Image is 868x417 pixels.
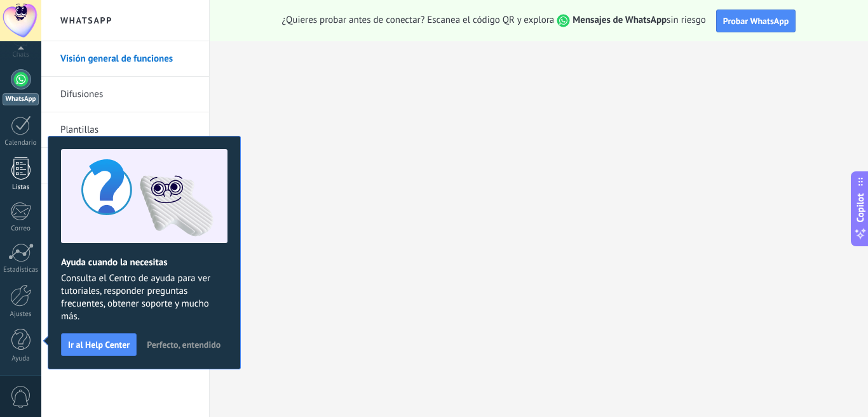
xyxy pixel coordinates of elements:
[60,112,196,148] a: Plantillas
[41,41,209,77] li: Visión general de funciones
[854,193,867,222] span: Copilot
[141,335,226,354] button: Perfecto, entendido
[41,77,209,112] li: Difusiones
[3,310,39,319] div: Ajustes
[3,266,39,274] div: Estadísticas
[282,14,706,27] span: ¿Quieres probar antes de conectar? Escanea el código QR y explora sin riesgo
[723,15,789,27] span: Probar WhatsApp
[3,93,39,105] div: WhatsApp
[61,333,137,356] button: Ir al Help Center
[573,14,667,26] strong: Mensajes de WhatsApp
[3,139,39,147] div: Calendario
[60,41,196,77] a: Visión general de funciones
[3,225,39,233] div: Correo
[61,272,227,323] span: Consulta el Centro de ayuda para ver tutoriales, responder preguntas frecuentes, obtener soporte ...
[147,340,220,349] span: Perfecto, entendido
[61,256,227,268] h2: Ayuda cuando la necesitas
[716,10,796,32] button: Probar WhatsApp
[3,183,39,192] div: Listas
[60,77,196,112] a: Difusiones
[3,355,39,363] div: Ayuda
[68,340,130,349] span: Ir al Help Center
[41,112,209,148] li: Plantillas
